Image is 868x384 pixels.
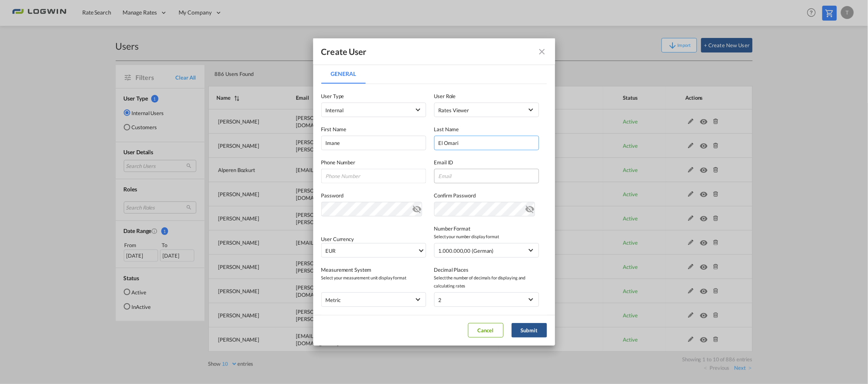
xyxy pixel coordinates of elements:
label: Phone Number [321,158,426,166]
span: Select your measurement unit display format [321,274,426,282]
label: Number Format [434,225,539,233]
input: First name [321,136,426,150]
label: Last Name [434,125,539,133]
label: Email ID [434,158,539,166]
md-icon: icon-eye-off [412,203,422,212]
md-tab-item: General [321,64,366,84]
input: Last name [434,136,539,150]
button: Submit [512,323,547,338]
md-dialog: General General ... [313,38,555,346]
md-select: Select Currency: € EUREuro [321,243,426,258]
md-icon: icon-close fg-AAA8AD [537,47,547,57]
span: Internal [326,107,343,113]
md-select: company type of user: Internal [321,103,426,117]
label: Measurement System [321,266,426,274]
label: Decimal Places [434,266,539,274]
div: Create User [321,46,367,57]
input: Phone Number [321,169,426,183]
label: First Name [321,125,426,133]
label: User Type [321,92,426,100]
label: User Currency [321,236,354,242]
md-icon: icon-eye-off [525,203,535,212]
label: Password [321,191,426,199]
span: Select your number display format [434,233,539,241]
div: metric [326,297,341,303]
md-select: {{(ctrl.parent.createData.viewShipper && !ctrl.parent.createData.user_data.role_id) ? 'N/A' : 'Se... [434,103,539,117]
div: 1.000.000,00 (German) [439,248,494,254]
button: icon-close fg-AAA8AD [534,44,550,60]
label: Confirm Password [434,191,539,199]
input: Email [434,169,539,183]
div: 2 [439,297,442,303]
label: User Role [434,92,539,100]
span: Select the number of decimals for displaying and calculating rates [434,274,539,290]
button: Cancel [468,323,504,338]
md-pagination-wrapper: Use the left and right arrow keys to navigate between tabs [321,64,374,84]
span: EUR [326,247,418,255]
div: Rates Viewer [439,107,469,113]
